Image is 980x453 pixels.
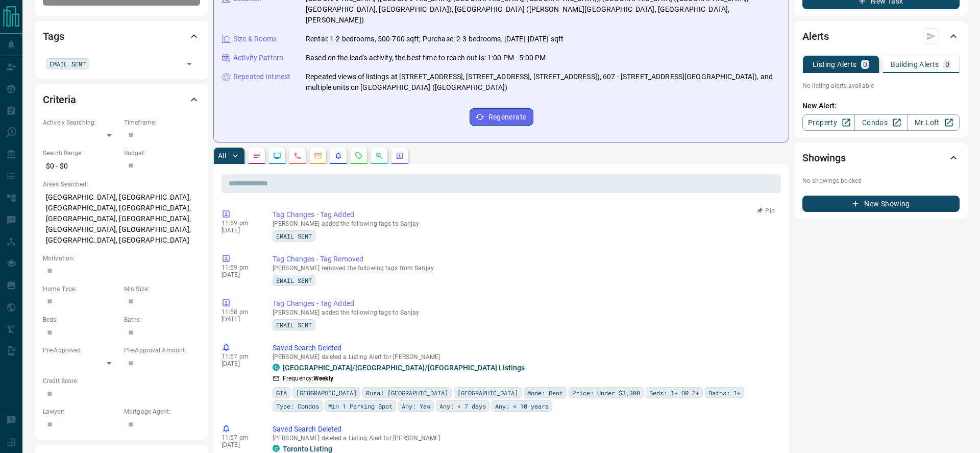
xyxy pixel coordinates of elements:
[273,353,777,361] p: [PERSON_NAME] deleted a Listing Alert for [PERSON_NAME]
[802,114,855,131] a: Property
[293,152,302,160] svg: Calls
[276,401,319,411] span: Type: Condos
[355,152,363,160] svg: Requests
[891,61,939,68] p: Building Alerts
[222,220,257,227] p: 11:59 pm
[222,353,257,360] p: 11:57 pm
[366,388,448,398] span: Rural [GEOGRAPHIC_DATA]
[396,152,404,160] svg: Agent Actions
[276,320,312,330] span: EMAIL SENT
[273,364,280,371] div: condos.ca
[276,231,312,241] span: EMAIL SENT
[802,196,960,212] button: New Showing
[43,158,119,175] p: $0 - $0
[273,343,777,353] p: Saved Search Deleted
[439,401,486,411] span: Any: < 7 days
[273,265,777,272] p: [PERSON_NAME] removed the following tags from Sanjay
[402,401,430,411] span: Any: Yes
[222,360,257,367] p: [DATE]
[802,101,960,111] p: New Alert:
[43,28,64,44] h2: Tags
[273,445,280,452] div: condos.ca
[306,53,546,63] p: Based on the lead's activity, the best time to reach out is: 1:00 PM - 5:00 PM
[43,254,200,263] p: Motivation:
[495,401,549,411] span: Any: < 10 years
[124,149,200,158] p: Budget:
[43,346,119,355] p: Pre-Approved:
[273,309,777,316] p: [PERSON_NAME] added the following tags to Sanjay
[124,118,200,127] p: Timeframe:
[222,271,257,278] p: [DATE]
[218,152,226,159] p: All
[43,91,76,108] h2: Criteria
[907,114,960,131] a: Mr.Loft
[470,108,533,126] button: Regenerate
[649,388,699,398] span: Beds: 1+ OR 2+
[276,388,287,398] span: GTA
[945,61,949,68] p: 0
[124,407,200,416] p: Mortgage Agent:
[222,308,257,316] p: 11:58 pm
[43,189,200,249] p: [GEOGRAPHIC_DATA], [GEOGRAPHIC_DATA], [GEOGRAPHIC_DATA], [GEOGRAPHIC_DATA], [GEOGRAPHIC_DATA], [G...
[334,152,342,160] svg: Listing Alerts
[273,209,777,220] p: Tag Changes - Tag Added
[328,401,393,411] span: Min 1 Parking Spot
[273,220,777,227] p: [PERSON_NAME] added the following tags to Sanjay
[375,152,383,160] svg: Opportunities
[802,24,960,49] div: Alerts
[182,57,197,71] button: Open
[306,34,563,44] p: Rental: 1-2 bedrooms, 500-700 sqft; Purchase: 2-3 bedrooms, [DATE]-[DATE] sqft
[751,206,781,216] button: Pin
[253,152,261,160] svg: Notes
[43,376,200,386] p: Credit Score:
[572,388,640,398] span: Price: Under $3,300
[233,71,290,82] p: Repeated Interest
[273,424,777,435] p: Saved Search Deleted
[273,152,281,160] svg: Lead Browsing Activity
[273,298,777,309] p: Tag Changes - Tag Added
[708,388,741,398] span: Baths: 1+
[276,275,312,285] span: EMAIL SENT
[802,28,829,44] h2: Alerts
[863,61,867,68] p: 0
[43,24,200,49] div: Tags
[802,176,960,185] p: No showings booked
[283,364,525,372] a: [GEOGRAPHIC_DATA]/[GEOGRAPHIC_DATA]/[GEOGRAPHIC_DATA] Listings
[43,149,119,158] p: Search Range:
[813,61,857,68] p: Listing Alerts
[314,152,322,160] svg: Emails
[222,264,257,271] p: 11:59 pm
[222,434,257,441] p: 11:57 pm
[283,374,333,383] p: Frequency:
[50,59,86,69] span: EMAIL SENT
[124,315,200,324] p: Baths:
[273,435,777,442] p: [PERSON_NAME] deleted a Listing Alert for [PERSON_NAME]
[222,227,257,234] p: [DATE]
[124,284,200,294] p: Min Size:
[43,180,200,189] p: Areas Searched:
[43,118,119,127] p: Actively Searching:
[273,254,777,265] p: Tag Changes - Tag Removed
[802,146,960,170] div: Showings
[43,315,119,324] p: Beds:
[457,388,518,398] span: [GEOGRAPHIC_DATA]
[222,316,257,323] p: [DATE]
[233,53,283,63] p: Activity Pattern
[854,114,907,131] a: Condos
[222,441,257,448] p: [DATE]
[313,375,333,382] strong: Weekly
[233,34,277,44] p: Size & Rooms
[306,71,780,93] p: Repeated views of listings at [STREET_ADDRESS], [STREET_ADDRESS], [STREET_ADDRESS]), 607 - [STREE...
[296,388,357,398] span: [GEOGRAPHIC_DATA]
[43,284,119,294] p: Home Type:
[43,407,119,416] p: Lawyer:
[802,81,960,90] p: No listing alerts available
[43,87,200,112] div: Criteria
[527,388,563,398] span: Mode: Rent
[802,150,846,166] h2: Showings
[283,445,332,453] a: Toronto Listing
[124,346,200,355] p: Pre-Approval Amount:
